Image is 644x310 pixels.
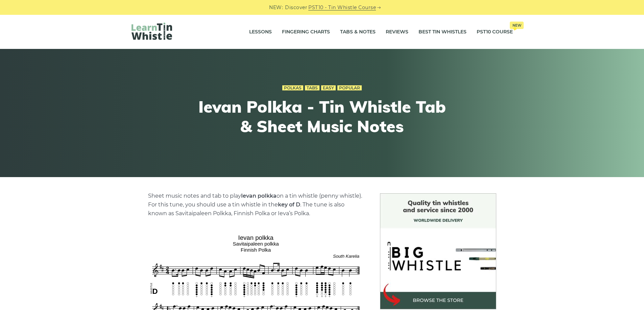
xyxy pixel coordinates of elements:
[282,24,330,40] a: Fingering Charts
[282,85,303,91] a: Polkas
[148,192,364,218] p: Sheet music notes and tab to play on a tin whistle (penny whistle). For this tune, you should use...
[510,22,524,29] span: New
[337,85,362,91] a: Popular
[321,85,336,91] a: Easy
[278,201,300,208] strong: key of D
[386,24,408,40] a: Reviews
[380,193,496,309] img: BigWhistle Tin Whistle Store
[419,24,467,40] a: Best Tin Whistles
[249,24,272,40] a: Lessons
[132,23,172,40] img: LearnTinWhistle.com
[340,24,376,40] a: Tabs & Notes
[305,85,319,91] a: Tabs
[198,97,447,136] h1: Ievan Polkka - Tin Whistle Tab & Sheet Music Notes
[477,24,513,40] a: PST10 CourseNew
[241,193,277,199] strong: Ievan polkka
